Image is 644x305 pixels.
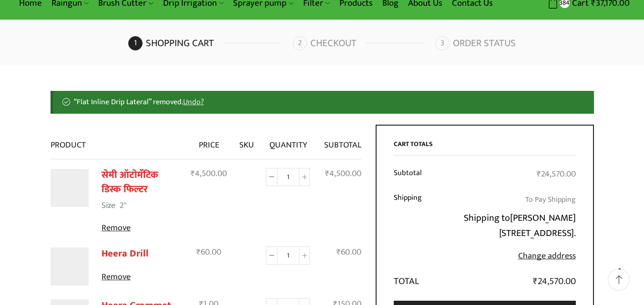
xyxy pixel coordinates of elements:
h2: Cart totals [394,140,576,156]
span: ₹ [196,245,201,259]
th: Total [394,268,427,289]
label: To Pay Shipping [525,193,576,207]
th: SKU [233,125,260,159]
bdi: 4,500.00 [191,167,227,181]
span: ₹ [337,245,341,259]
p: 2" [120,200,127,212]
th: Quantity [260,125,317,159]
img: Semi Auto Matic Disc Filter [51,169,89,207]
th: Subtotal [316,125,361,159]
a: सेमी ऑटोमॅॅटिक डिस्क फिल्टर [102,167,158,198]
th: Shipping [394,187,427,268]
a: Checkout [293,36,433,50]
a: Heera Drill [102,246,149,262]
bdi: 24,570.00 [537,167,576,181]
a: Remove [102,271,179,284]
a: Undo? [183,96,204,108]
a: Remove [102,222,179,235]
p: Shipping to . [433,210,575,241]
span: ₹ [537,167,541,181]
th: Price [185,125,234,159]
bdi: 60.00 [337,245,361,259]
span: ₹ [533,274,538,289]
input: Product quantity [277,168,299,186]
span: ₹ [191,167,195,181]
bdi: 4,500.00 [325,167,361,181]
strong: [PERSON_NAME][STREET_ADDRESS] [499,210,576,241]
span: ₹ [325,167,329,181]
bdi: 24,570.00 [533,274,576,289]
dt: Size [102,199,115,212]
a: Change address [518,249,576,263]
img: Heera Drill [51,247,89,285]
th: Subtotal [394,162,427,187]
th: Product [51,125,185,159]
bdi: 60.00 [196,245,221,259]
div: “Flat Inline Drip Lateral” removed. [51,91,594,114]
input: Product quantity [277,246,299,265]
